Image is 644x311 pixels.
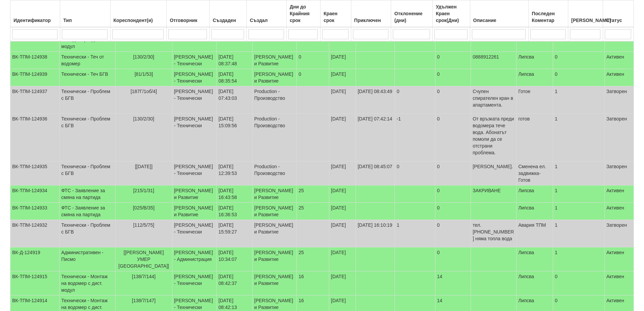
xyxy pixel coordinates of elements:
[59,185,115,203] td: ФТС - Заявление за смяна на партида
[253,271,297,295] td: [PERSON_NAME] и Развитие
[210,0,247,27] th: Създаден: No sort applied, activate to apply an ascending sort
[10,271,59,295] td: ВК-ТПМ-124915
[435,86,471,114] td: 0
[172,86,217,114] td: [PERSON_NAME] - Технически
[395,161,435,185] td: 0
[329,161,356,185] td: [DATE]
[435,185,471,203] td: 0
[10,220,59,247] td: ВК-ТПМ-124932
[299,298,304,303] span: 16
[253,247,297,271] td: [PERSON_NAME] и Развитие
[211,16,245,25] div: Създаден
[10,114,59,161] td: ВК-ТПМ-124936
[59,52,115,69] td: Технически - Теч от водомер
[172,271,217,295] td: [PERSON_NAME] - Технически
[118,250,169,269] span: [[PERSON_NAME] УМЕР [GEOGRAPHIC_DATA]]
[172,203,217,220] td: [PERSON_NAME] и Развитие
[10,52,59,69] td: ВК-ТПМ-124938
[473,88,515,108] p: Счупен спирателен кран в апартамента.
[604,86,634,114] td: Затворен
[329,86,356,114] td: [DATE]
[329,69,356,86] td: [DATE]
[59,114,115,161] td: Технически - Проблем с БГВ
[518,71,534,77] span: Липсва
[356,220,395,247] td: [DATE] 16:10:19
[299,71,301,77] span: 0
[10,86,59,114] td: ВК-ТПМ-124937
[395,220,435,247] td: 1
[172,247,217,271] td: [PERSON_NAME] - Администрация
[167,0,210,27] th: Отговорник: No sort applied, activate to apply an ascending sort
[59,69,115,86] td: Технически - Теч БГВ
[172,52,217,69] td: [PERSON_NAME] - Технически
[356,161,395,185] td: [DATE] 08:45:07
[530,9,566,25] div: Последен Коментар
[59,203,115,220] td: ФТС - Заявление за смяна на партида
[10,247,59,271] td: ВК-Д-124919
[518,274,534,279] span: Липсва
[553,271,604,295] td: 0
[604,69,634,86] td: Активен
[434,2,468,25] div: Удължен Краен срок(Дни)
[529,0,568,27] th: Последен Коментар: No sort applied, activate to apply an ascending sort
[130,89,157,94] span: [187Г/1об/4]
[217,69,253,86] td: [DATE] 08:35:54
[110,0,167,27] th: Кореспондент(и): No sort applied, activate to apply an ascending sort
[395,114,435,161] td: -1
[133,188,154,193] span: [215/1/31]
[473,187,515,194] p: ЗАКРИВАНЕ
[10,203,59,220] td: ВК-ТПМ-124933
[518,298,534,303] span: Липсва
[604,203,634,220] td: Активен
[553,247,604,271] td: 1
[299,250,304,255] span: 25
[435,220,471,247] td: 0
[172,69,217,86] td: [PERSON_NAME] - Технически
[553,52,604,69] td: 0
[299,188,304,193] span: 25
[253,185,297,203] td: [PERSON_NAME] и Развитие
[60,0,110,27] th: Тип: No sort applied, activate to apply an ascending sort
[217,203,253,220] td: [DATE] 16:36:53
[172,185,217,203] td: [PERSON_NAME] и Развитие
[286,0,320,27] th: Дни до Крайния срок: No sort applied, activate to apply an ascending sort
[435,114,471,161] td: 0
[253,69,297,86] td: [PERSON_NAME] и Развитие
[172,161,217,185] td: [PERSON_NAME] - Технически
[253,114,297,161] td: Production - Производство
[433,0,470,27] th: Удължен Краен срок(Дни): No sort applied, activate to apply an ascending sort
[518,89,530,94] span: Готое
[168,16,208,25] div: Отговорник
[248,16,285,25] div: Създал
[10,161,59,185] td: ВК-ТПМ-124935
[253,86,297,114] td: Production - Производство
[59,247,115,271] td: Административен - Писмо
[12,16,58,25] div: Идентификатор
[435,161,471,185] td: 0
[59,86,115,114] td: Технически - Проблем с БГВ
[133,116,154,121] span: [130/2/30]
[605,16,632,25] div: Статус
[112,16,165,25] div: Кореспондент(и)
[10,69,59,86] td: ВК-ТПМ-124939
[59,220,115,247] td: Технически - Проблем с БГВ
[253,203,297,220] td: [PERSON_NAME] и Развитие
[217,52,253,69] td: [DATE] 08:37:48
[10,185,59,203] td: ВК-ТПМ-124934
[132,298,156,303] span: [138/7/147]
[253,161,297,185] td: Production - Производство
[353,16,389,25] div: Приключен
[553,114,604,161] td: 1
[553,185,604,203] td: 1
[604,114,634,161] td: Затворен
[329,203,356,220] td: [DATE]
[217,185,253,203] td: [DATE] 16:43:58
[10,0,60,27] th: Идентификатор: No sort applied, activate to apply an ascending sort
[393,9,431,25] div: Отклонение (дни)
[518,116,530,121] span: готов
[59,271,115,295] td: Технически - Монтаж на водомер с дист. модул
[473,222,515,242] p: тел. [PHONE_NUMBER] няма топла вода
[133,222,154,228] span: [112/5/75]
[351,0,391,27] th: Приключен: No sort applied, activate to apply an ascending sort
[329,114,356,161] td: [DATE]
